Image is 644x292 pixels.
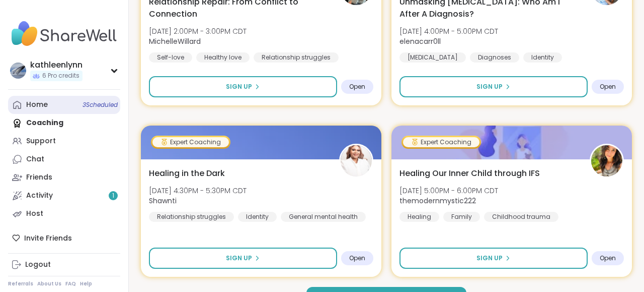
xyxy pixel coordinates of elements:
[8,96,120,114] a: Home3Scheduled
[523,52,562,63] div: Identity
[149,212,234,222] div: Relationship struggles
[443,212,480,222] div: Family
[149,36,201,46] b: MichelleWillard
[349,254,365,262] span: Open
[37,280,61,287] a: About Us
[8,132,120,150] a: Support
[399,36,441,46] b: elenacarr0ll
[112,192,114,200] span: 1
[149,248,337,269] button: Sign Up
[600,254,616,262] span: Open
[484,212,558,222] div: Childhood trauma
[238,212,277,222] div: Identity
[591,145,622,177] img: themodernmystic222
[65,280,76,287] a: FAQ
[149,52,192,63] div: Self-love
[25,260,51,270] div: Logout
[399,76,588,97] button: Sign Up
[8,229,120,247] div: Invite Friends
[476,82,503,91] span: Sign Up
[8,150,120,168] a: Chat
[26,136,56,146] div: Support
[26,209,43,219] div: Host
[600,83,616,91] span: Open
[8,187,120,205] a: Activity1
[26,100,48,110] div: Home
[341,145,372,177] img: Shawnti
[399,26,498,36] span: [DATE] 4:00PM - 5:00PM CDT
[83,101,118,109] span: 3 Scheduled
[226,254,252,263] span: Sign Up
[80,280,92,287] a: Help
[26,154,44,164] div: Chat
[399,196,476,206] b: themodernmystic222
[281,212,366,222] div: General mental health
[399,186,498,196] span: [DATE] 5:00PM - 6:00PM CDT
[470,52,519,63] div: Diagnoses
[226,82,252,91] span: Sign Up
[196,52,250,63] div: Healthy love
[149,26,247,36] span: [DATE] 2:00PM - 3:00PM CDT
[399,248,588,269] button: Sign Up
[149,167,225,180] span: Healing in the Dark
[8,256,120,274] a: Logout
[152,137,229,147] div: Expert Coaching
[476,254,503,263] span: Sign Up
[399,52,466,63] div: [MEDICAL_DATA]
[42,72,79,80] span: 6 Pro credits
[8,168,120,187] a: Friends
[8,205,120,223] a: Host
[403,137,479,147] div: Expert Coaching
[254,52,339,63] div: Relationship struggles
[30,60,83,71] div: kathleenlynn
[349,83,365,91] span: Open
[149,186,247,196] span: [DATE] 4:30PM - 5:30PM CDT
[399,212,439,222] div: Healing
[8,16,120,51] img: ShareWell Nav Logo
[149,196,177,206] b: Shawnti
[10,63,26,79] img: kathleenlynn
[399,167,540,180] span: Healing Our Inner Child through IFS
[149,76,337,97] button: Sign Up
[8,280,33,287] a: Referrals
[26,172,52,183] div: Friends
[26,191,53,201] div: Activity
